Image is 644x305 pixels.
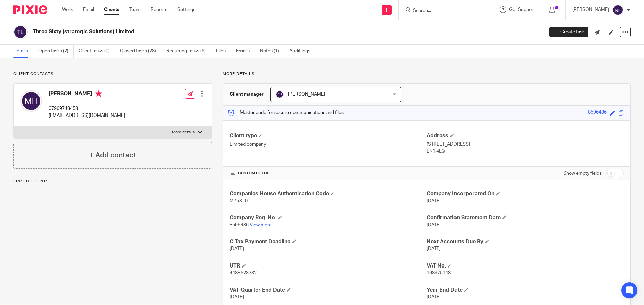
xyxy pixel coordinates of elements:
[427,271,451,275] span: 168975148
[230,271,257,275] span: 4488523332
[427,214,624,221] h4: Confirmation Statement Date
[427,148,624,155] p: EN1 4LQ
[509,7,535,12] span: Get Support
[120,45,161,58] a: Closed tasks (28)
[13,45,33,58] a: Details
[612,5,623,15] img: svg%3E
[13,25,28,39] img: svg%3E
[13,71,212,77] p: Client contacts
[223,71,631,77] p: More details
[572,6,609,13] p: [PERSON_NAME]
[230,238,427,245] h4: C Tax Payment Deadline
[427,287,624,294] h4: Year End Date
[427,190,624,197] h4: Company Incorporated On
[228,109,344,116] p: Master code for secure communications and files
[79,45,115,58] a: Client tasks (0)
[427,295,441,299] span: [DATE]
[104,6,119,13] a: Clients
[83,6,94,13] a: Email
[230,171,427,176] h4: CUSTOM FIELDS
[230,246,244,251] span: [DATE]
[230,141,427,148] p: Limited company
[89,150,136,160] h4: + Add contact
[412,8,473,14] input: Search
[49,90,125,99] h4: [PERSON_NAME]
[216,45,231,58] a: Files
[260,45,284,58] a: Notes (1)
[230,91,264,98] h3: Client manager
[230,287,427,294] h4: VAT Quarter End Date
[177,6,195,13] a: Settings
[250,223,272,227] a: View more
[13,179,212,184] p: Linked clients
[563,170,602,177] label: Show empty fields
[38,45,74,58] a: Open tasks (2)
[230,262,427,270] h4: UTR
[62,6,73,13] a: Work
[549,27,588,37] a: Create task
[151,6,167,13] a: Reports
[427,199,441,203] span: [DATE]
[236,45,255,58] a: Emails
[13,5,47,14] img: Pixie
[588,109,607,117] div: 8596486
[289,45,315,58] a: Audit logs
[166,45,211,58] a: Recurring tasks (5)
[129,6,141,13] a: Team
[49,112,125,119] p: [EMAIL_ADDRESS][DOMAIN_NAME]
[33,28,438,35] h2: Three Sixty (strategic Solutions) Limited
[95,90,102,97] i: Primary
[427,141,624,148] p: [STREET_ADDRESS]
[427,238,624,245] h4: Next Accounts Due By
[49,105,125,112] p: 07969748458
[230,199,248,203] span: M75XF0
[230,132,427,139] h4: Client type
[288,92,325,97] span: [PERSON_NAME]
[230,190,427,197] h4: Companies House Authentication Code
[230,214,427,221] h4: Company Reg. No.
[230,295,244,299] span: [DATE]
[427,262,624,270] h4: VAT No.
[276,90,284,98] img: svg%3E
[172,130,195,135] p: More details
[230,223,249,227] span: 8596486
[427,223,441,227] span: [DATE]
[20,90,42,112] img: svg%3E
[427,132,624,139] h4: Address
[427,246,441,251] span: [DATE]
